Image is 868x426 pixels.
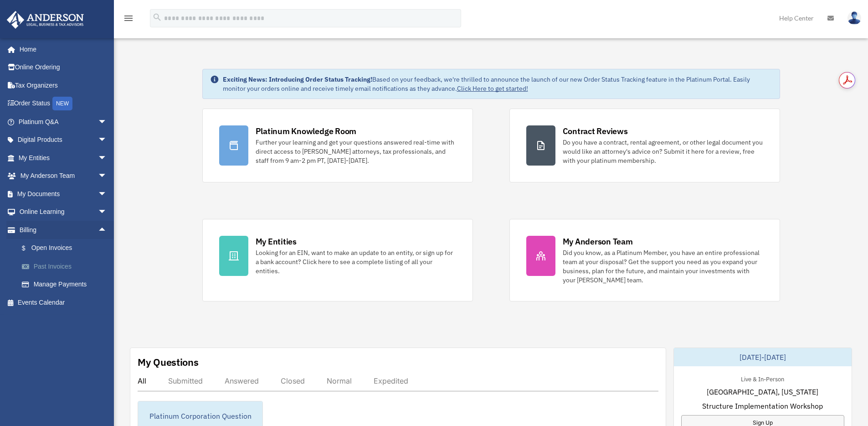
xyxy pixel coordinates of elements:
a: Tax Organizers [6,76,121,94]
div: All [138,376,146,385]
span: [GEOGRAPHIC_DATA], [US_STATE] [707,386,818,397]
a: Digital Productsarrow_drop_down [6,131,121,149]
a: Home [6,40,116,58]
a: Manage Payments [13,275,121,294]
i: menu [123,13,134,24]
div: Submitted [168,376,203,385]
div: Live & In-Person [734,374,791,383]
span: arrow_drop_down [98,113,116,131]
div: Looking for an EIN, want to make an update to an entity, or sign up for a bank account? Click her... [256,248,456,275]
div: Normal [327,376,352,385]
a: My Anderson Team Did you know, as a Platinum Member, you have an entire professional team at your... [509,219,780,301]
div: Do you have a contract, rental agreement, or other legal document you would like an attorney's ad... [563,138,763,165]
a: Platinum Q&Aarrow_drop_down [6,113,121,131]
a: My Documentsarrow_drop_down [6,185,121,203]
div: [DATE]-[DATE] [674,348,852,366]
div: Did you know, as a Platinum Member, you have an entire professional team at your disposal? Get th... [563,248,763,285]
a: Contract Reviews Do you have a contract, rental agreement, or other legal document you would like... [509,109,780,182]
a: Online Ordering [6,58,121,77]
span: Structure Implementation Workshop [702,400,823,411]
a: menu [123,16,134,24]
div: Answered [225,376,259,385]
i: search [152,12,162,22]
a: Click Here to get started! [457,84,528,93]
div: NEW [52,97,72,110]
div: Platinum Knowledge Room [256,125,357,137]
span: arrow_drop_down [98,203,116,222]
a: Past Invoices [13,257,121,275]
span: arrow_drop_down [98,149,116,167]
a: Events Calendar [6,293,121,312]
div: My Entities [256,236,297,247]
div: Contract Reviews [563,125,628,137]
a: My Anderson Teamarrow_drop_down [6,167,121,185]
a: My Entitiesarrow_drop_down [6,149,121,167]
div: Further your learning and get your questions answered real-time with direct access to [PERSON_NAM... [256,138,456,165]
img: Anderson Advisors Platinum Portal [4,11,87,29]
div: Expedited [374,376,408,385]
div: My Anderson Team [563,236,633,247]
div: My Questions [138,355,199,369]
span: arrow_drop_up [98,221,116,239]
div: Based on your feedback, we're thrilled to announce the launch of our new Order Status Tracking fe... [223,75,772,93]
span: arrow_drop_down [98,185,116,203]
div: Closed [281,376,305,385]
span: arrow_drop_down [98,131,116,150]
span: $ [27,243,31,254]
a: Billingarrow_drop_up [6,221,121,239]
span: arrow_drop_down [98,167,116,186]
img: User Pic [847,11,861,25]
a: Online Learningarrow_drop_down [6,203,121,221]
a: My Entities Looking for an EIN, want to make an update to an entity, or sign up for a bank accoun... [202,219,473,301]
a: Platinum Knowledge Room Further your learning and get your questions answered real-time with dire... [202,109,473,182]
a: $Open Invoices [13,239,121,258]
strong: Exciting News: Introducing Order Status Tracking! [223,75,372,83]
a: Order StatusNEW [6,94,121,113]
